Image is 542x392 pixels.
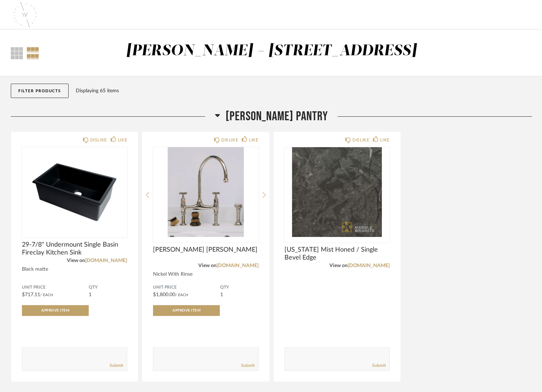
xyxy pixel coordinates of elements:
[153,246,258,254] span: [PERSON_NAME] [PERSON_NAME]
[153,285,220,290] span: Unit Price
[76,87,529,95] div: Displaying 65 items
[221,136,238,144] div: DISLIKE
[22,292,40,297] span: $717.11
[67,258,85,263] span: View on
[22,266,127,272] div: Black matte
[284,246,390,262] span: [US_STATE] Mist Honed / Single Bevel Edge
[217,263,259,268] a: [DOMAIN_NAME]
[126,43,417,59] div: [PERSON_NAME] - [STREET_ADDRESS]
[40,293,53,297] span: / Each
[372,363,386,369] a: Submit
[153,271,258,277] div: Nickel With Rinse
[172,309,200,312] span: Approve Item
[153,305,220,316] button: Approve Item
[85,258,127,263] a: [DOMAIN_NAME]
[329,263,348,268] span: View on
[89,285,127,290] span: QTY
[198,263,217,268] span: View on
[89,292,92,297] span: 1
[226,109,328,124] span: [PERSON_NAME] Pantry
[241,363,255,369] a: Submit
[22,305,89,316] button: Approve Item
[118,136,127,144] div: LIKE
[284,147,390,237] img: undefined
[153,147,258,237] div: 0
[110,363,123,369] a: Submit
[11,0,40,29] img: 212c37be-73d7-4dd2-985f-14efb3719ef0.png
[11,84,69,98] button: Filter Products
[220,292,223,297] span: 1
[153,147,258,237] img: undefined
[284,147,390,237] div: 0
[220,285,259,290] span: QTY
[22,285,89,290] span: Unit Price
[348,263,390,268] a: [DOMAIN_NAME]
[352,136,369,144] div: DISLIKE
[175,293,188,297] span: / Each
[90,136,107,144] div: DISLIKE
[41,309,69,312] span: Approve Item
[22,241,127,257] span: 29-7/8" Undermount Single Basin Fireclay Kitchen Sink
[249,136,258,144] div: LIKE
[380,136,389,144] div: LIKE
[22,147,127,237] img: undefined
[153,292,175,297] span: $1,800.00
